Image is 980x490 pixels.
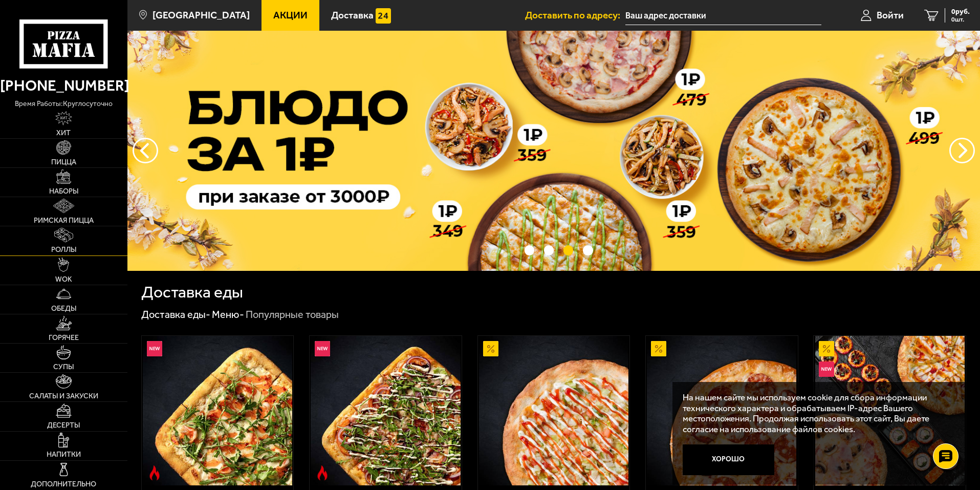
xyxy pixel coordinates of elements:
span: Салаты и закуски [29,393,98,400]
img: Всё включено [815,336,965,485]
img: Пепперони 25 см (толстое с сыром) [647,336,796,485]
img: Новинка [147,341,162,356]
h1: Доставка еды [141,284,243,301]
span: Хит [56,130,71,137]
span: Напитки [47,451,81,458]
div: Популярные товары [246,308,339,322]
span: Роллы [51,246,76,253]
p: На нашем сайте мы используем cookie для сбора информации технического характера и обрабатываем IP... [683,392,950,435]
img: Акционный [819,341,834,356]
img: Акционный [651,341,666,356]
span: Войти [877,10,904,20]
a: Меню- [212,308,244,321]
span: 0 руб. [951,8,970,15]
img: Новинка [315,341,330,356]
span: Доставка [331,10,374,20]
a: НовинкаОстрое блюдоРимская с креветками [142,336,294,485]
span: 0 шт. [951,16,970,23]
span: Супы [53,364,74,371]
span: [GEOGRAPHIC_DATA] [153,10,250,20]
span: Десерты [47,422,80,429]
span: Доставить по адресу: [525,10,625,20]
img: Римская с мясным ассорти [311,336,460,485]
span: Пицца [51,159,76,166]
img: 15daf4d41897b9f0e9f617042186c801.svg [376,8,391,24]
button: Хорошо [683,444,775,475]
a: АкционныйПепперони 25 см (толстое с сыром) [646,336,798,485]
img: Острое блюдо [147,465,162,481]
span: Обеды [51,305,76,312]
button: точки переключения [525,245,534,255]
a: Доставка еды- [141,308,210,321]
img: Острое блюдо [315,465,330,481]
button: следующий [133,138,158,163]
img: Акционный [483,341,498,356]
img: Аль-Шам 25 см (тонкое тесто) [479,336,628,485]
img: Римская с креветками [143,336,292,485]
a: АкционныйАль-Шам 25 см (тонкое тесто) [478,336,630,485]
button: точки переключения [544,245,554,255]
input: Ваш адрес доставки [625,6,821,25]
span: WOK [55,276,72,283]
a: АкционныйНовинкаВсё включено [814,336,966,485]
a: НовинкаОстрое блюдоРимская с мясным ассорти [310,336,462,485]
button: предыдущий [949,138,975,163]
span: Наборы [49,188,78,195]
img: Новинка [819,361,834,377]
span: Дополнительно [31,481,96,488]
span: Римская пицца [34,217,94,224]
span: Горячее [49,334,79,342]
button: точки переключения [583,245,593,255]
button: точки переключения [563,245,573,255]
span: Акции [273,10,308,20]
